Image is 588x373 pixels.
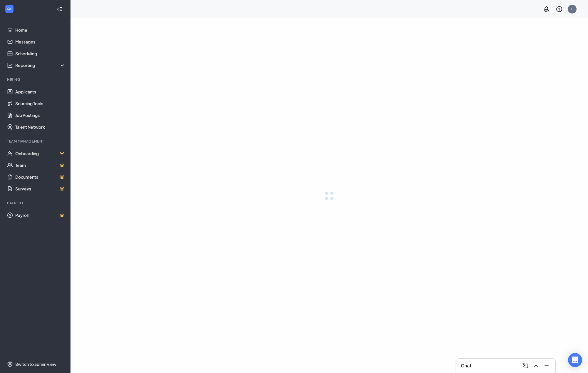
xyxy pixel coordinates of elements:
[7,200,64,205] div: Payroll
[15,62,66,68] div: Reporting
[15,109,65,121] a: Job Postings
[15,361,56,367] div: Switch to admin view
[6,6,12,12] svg: WorkstreamLogo
[15,98,65,109] a: Sourcing Tools
[7,361,13,367] svg: Settings
[7,139,64,144] div: Team Management
[7,62,13,68] svg: Analysis
[15,183,65,195] a: SurveysCrown
[15,209,65,221] a: PayrollCrown
[556,6,563,13] svg: QuestionInfo
[532,362,540,369] svg: ChevronUp
[57,6,63,12] svg: Collapse
[15,148,65,159] a: OnboardingCrown
[543,362,550,369] svg: Minimize
[520,361,530,370] button: ComposeMessage
[15,86,65,98] a: Applicants
[15,36,65,48] a: Messages
[531,361,540,370] button: ChevronUp
[522,362,529,369] svg: ComposeMessage
[541,361,551,370] button: Minimize
[15,121,65,133] a: Talent Network
[15,48,65,59] a: Scheduling
[568,353,582,367] div: Open Intercom Messenger
[15,159,65,171] a: TeamCrown
[15,24,65,36] a: Home
[461,362,471,369] h3: Chat
[15,171,65,183] a: DocumentsCrown
[7,77,64,82] div: Hiring
[543,6,550,13] svg: Notifications
[571,6,574,11] div: G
